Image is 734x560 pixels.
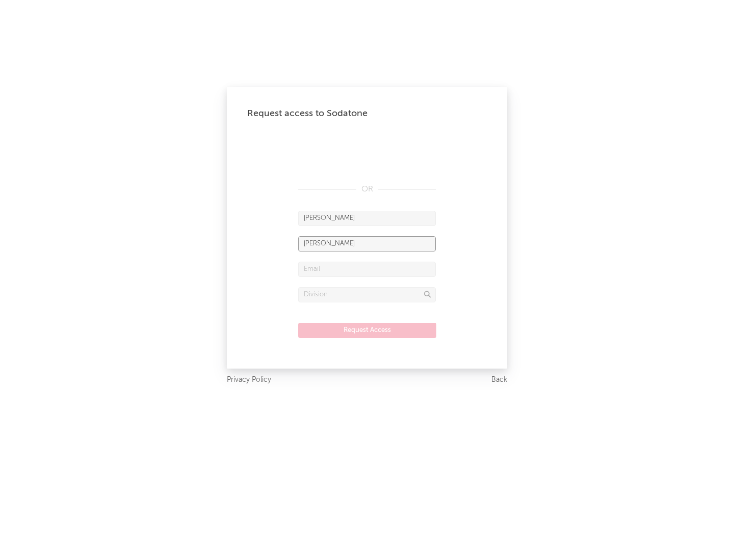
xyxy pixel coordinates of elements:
[227,374,271,386] a: Privacy Policy
[491,374,507,386] a: Back
[298,262,436,277] input: Email
[298,323,436,338] button: Request Access
[298,211,436,226] input: First Name
[247,107,487,120] div: Request access to Sodatone
[298,183,436,195] div: OR
[298,287,436,302] input: Division
[298,236,436,251] input: Last Name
